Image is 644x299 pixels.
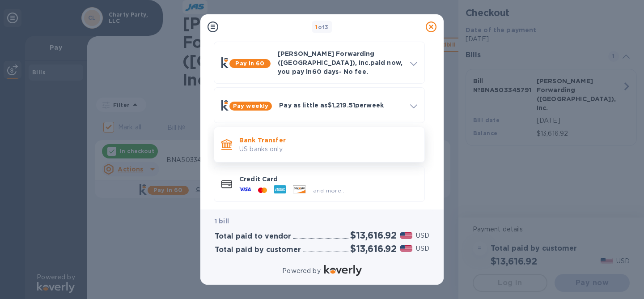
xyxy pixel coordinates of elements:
[315,24,329,30] b: of 3
[282,266,320,276] p: Powered by
[278,49,403,76] p: [PERSON_NAME] Forwarding ([GEOGRAPHIC_DATA]), Inc. paid now, you pay in 60 days - No fee.
[416,244,429,253] p: USD
[215,218,229,225] b: 1 bill
[313,187,346,194] span: and more...
[350,230,397,241] h2: $13,616.92
[235,60,264,67] b: Pay in 60
[400,245,412,252] img: USD
[239,145,417,154] p: US banks only.
[215,246,301,254] h3: Total paid by customer
[315,24,318,30] span: 1
[279,101,403,110] p: Pay as little as $1,219.51 per week
[215,232,291,241] h3: Total paid to vendor
[400,232,412,239] img: USD
[239,175,417,184] p: Credit Card
[233,103,268,109] b: Pay weekly
[416,231,429,240] p: USD
[324,265,362,276] img: Logo
[239,136,417,145] p: Bank Transfer
[350,243,397,254] h2: $13,616.92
